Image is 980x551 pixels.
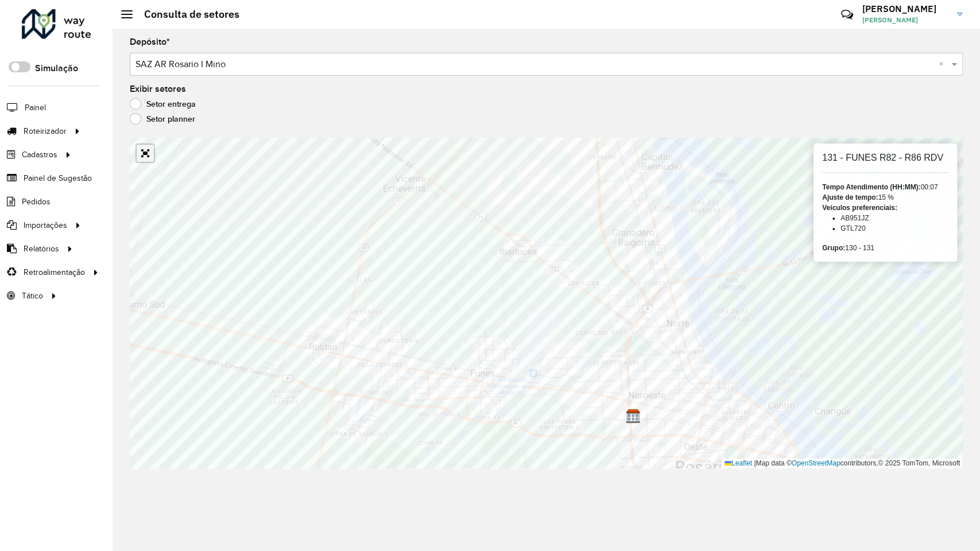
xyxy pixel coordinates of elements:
[822,152,948,163] h6: 131 - FUNES R82 - R86 RDV
[24,266,85,278] span: Retroalimentação
[835,2,859,27] a: Contato Rápido
[24,125,67,137] span: Roteirizador
[35,61,78,75] label: Simulação
[130,82,186,96] label: Exibir setores
[840,223,948,234] li: GTL720
[137,145,154,162] a: Abrir mapa em tela cheia
[840,213,948,223] li: AB951JZ
[939,57,948,71] span: Clear all
[725,459,752,467] a: Leaflet
[22,196,51,208] span: Pedidos
[722,459,963,468] div: Map data © contributors,© 2025 TomTom, Microsoft
[862,3,948,14] h3: [PERSON_NAME]
[822,182,948,192] div: 00:07
[24,219,67,231] span: Importações
[25,102,46,114] span: Painel
[792,459,840,467] a: OpenStreetMap
[862,15,948,25] span: [PERSON_NAME]
[822,183,920,191] strong: Tempo Atendimento (HH:MM):
[822,243,948,253] div: 130 - 131
[822,244,845,252] strong: Grupo:
[822,193,878,201] strong: Ajuste de tempo:
[822,204,897,212] strong: Veículos preferenciais:
[130,113,195,125] label: Setor planner
[24,172,92,184] span: Painel de Sugestão
[130,98,196,110] label: Setor entrega
[24,243,59,255] span: Relatórios
[822,192,948,203] div: 15 %
[133,8,239,21] h2: Consulta de setores
[130,35,170,49] label: Depósito
[22,290,43,302] span: Tático
[754,459,756,467] span: |
[22,149,57,161] span: Cadastros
